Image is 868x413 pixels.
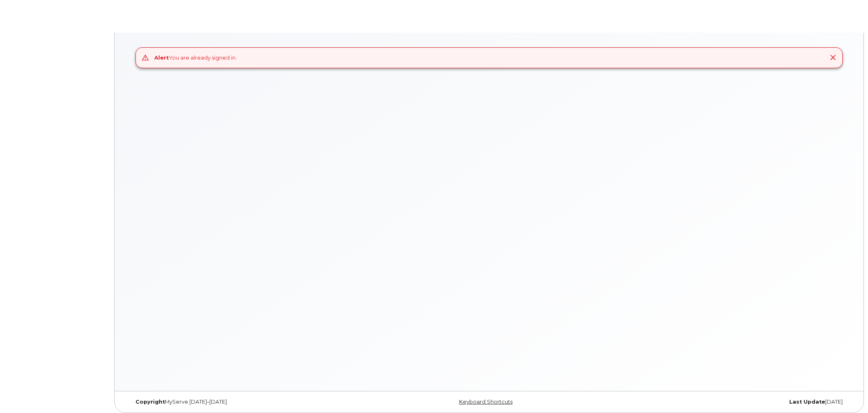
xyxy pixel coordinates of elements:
div: MyServe [DATE]–[DATE] [129,399,369,405]
a: Keyboard Shortcuts [459,399,513,405]
div: [DATE] [609,399,849,405]
strong: Copyright [135,399,165,405]
strong: Last Update [789,399,825,405]
strong: Alert [154,54,169,61]
div: You are already signed in. [154,54,237,62]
